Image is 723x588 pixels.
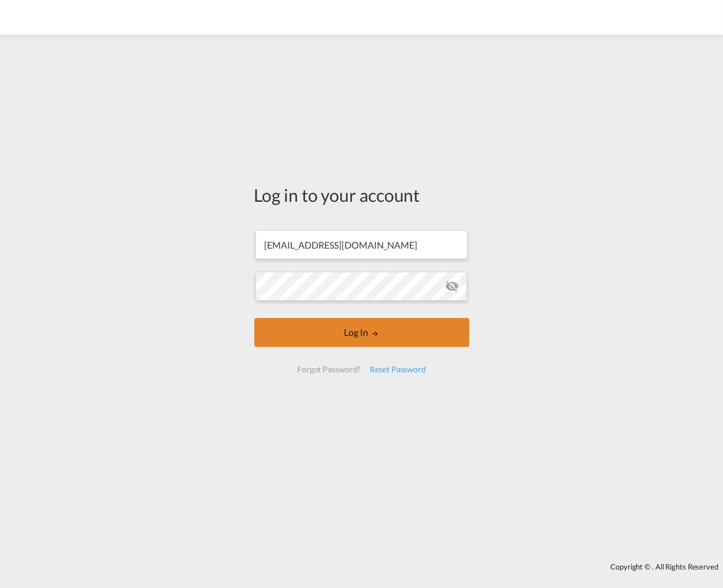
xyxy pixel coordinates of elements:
[445,279,459,293] md-icon: icon-eye-off
[254,318,469,347] button: LOGIN
[292,359,365,380] div: Forgot Password?
[365,359,431,380] div: Reset Password
[255,230,468,259] input: Enter email/phone number
[254,183,469,207] div: Log in to your account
